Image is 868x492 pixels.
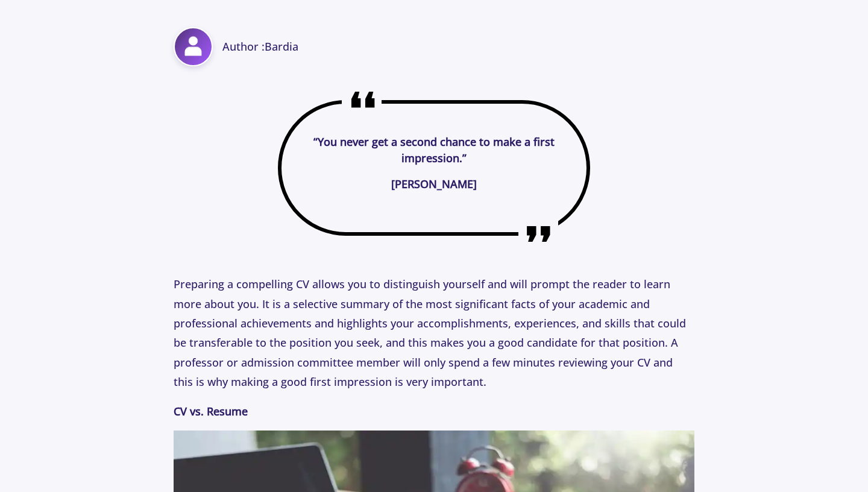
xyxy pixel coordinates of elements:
span: Author : [222,39,298,55]
img: Bardia image [174,27,213,66]
div: ❜❜ [518,211,558,274]
strong: “You never get a second chance to make a first impression.” [313,134,555,165]
strong: [PERSON_NAME] [391,177,477,191]
strong: CV vs. Resume [174,404,248,418]
p: Preparing a compelling CV allows you to distinguish yourself and will prompt the reader to learn ... [174,274,694,391]
a: Bardia [265,39,298,54]
div: ❛❛ [342,77,382,119]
